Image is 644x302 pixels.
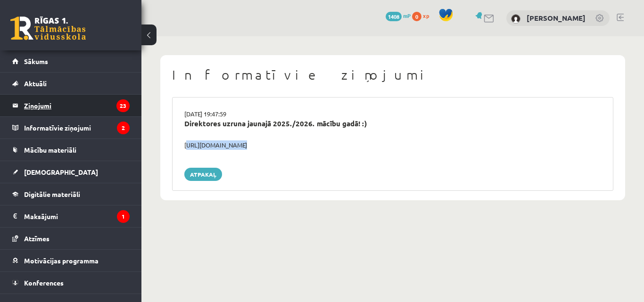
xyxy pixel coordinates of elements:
a: Atpakaļ [184,168,222,181]
a: Motivācijas programma [12,250,130,271]
a: Atzīmes [12,228,130,249]
img: Roberta Visocka [511,14,520,24]
a: [DEMOGRAPHIC_DATA] [12,161,130,183]
span: [DEMOGRAPHIC_DATA] [24,168,98,176]
a: Maksājumi1 [12,205,130,227]
legend: Maksājumi [24,205,130,227]
span: 1408 [386,12,402,21]
span: Konferences [24,278,64,287]
a: Digitālie materiāli [12,183,130,205]
a: Mācību materiāli [12,139,130,161]
a: Ziņojumi23 [12,95,130,116]
a: 1408 mP [386,12,411,19]
legend: Ziņojumi [24,95,130,116]
a: [PERSON_NAME] [527,13,586,23]
i: 2 [117,122,130,134]
span: Mācību materiāli [24,146,76,154]
a: Rīgas 1. Tālmācības vidusskola [10,16,86,40]
a: Informatīvie ziņojumi2 [12,117,130,139]
i: 1 [117,210,130,223]
span: Sākums [24,57,48,65]
i: 23 [116,99,130,112]
span: Aktuāli [24,79,47,88]
span: xp [423,12,429,19]
div: [URL][DOMAIN_NAME] [177,140,608,150]
span: mP [403,12,411,19]
span: Digitālie materiāli [24,190,80,198]
h1: Informatīvie ziņojumi [172,67,613,83]
div: [DATE] 19:47:59 [177,109,608,119]
a: Konferences [12,272,130,294]
legend: Informatīvie ziņojumi [24,117,130,139]
span: Motivācijas programma [24,256,99,265]
span: Atzīmes [24,234,50,243]
div: Direktores uzruna jaunajā 2025./2026. mācību gadā! :) [184,118,601,129]
a: 0 xp [412,12,434,19]
span: 0 [412,12,421,21]
a: Sākums [12,50,130,72]
a: Aktuāli [12,73,130,94]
